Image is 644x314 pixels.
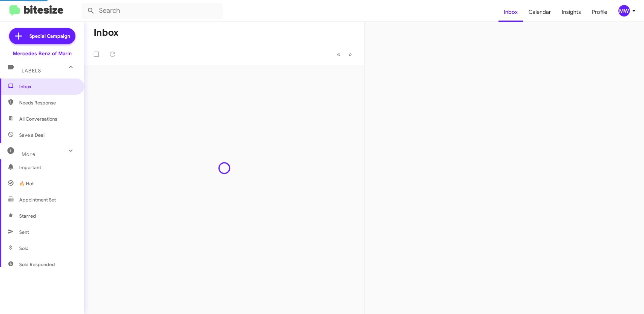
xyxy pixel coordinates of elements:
a: Special Campaign [9,28,75,44]
span: Starred [19,213,36,219]
span: All Conversations [19,116,57,122]
div: Mercedes Benz of Marin [13,50,72,57]
span: Inbox [19,83,76,90]
span: Important [19,164,76,171]
span: Sold [19,245,29,252]
span: » [348,50,352,59]
span: Labels [22,68,41,74]
button: Previous [333,48,345,61]
nav: Page navigation example [333,48,356,61]
div: MW [618,5,630,17]
span: Sold Responded [19,261,55,268]
span: 🔥 Hot [19,180,34,187]
span: « [337,50,341,59]
input: Search [82,3,223,19]
a: Calendar [523,2,556,22]
span: Special Campaign [29,33,70,39]
span: Needs Response [19,99,76,106]
span: Appointment Set [19,196,56,203]
span: More [22,151,35,157]
span: Save a Deal [19,132,44,138]
button: Next [344,48,356,61]
h1: Inbox [94,27,119,38]
a: Inbox [498,2,523,22]
button: MW [613,5,637,17]
a: Insights [556,2,586,22]
a: Profile [586,2,613,22]
span: Sent [19,229,29,235]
